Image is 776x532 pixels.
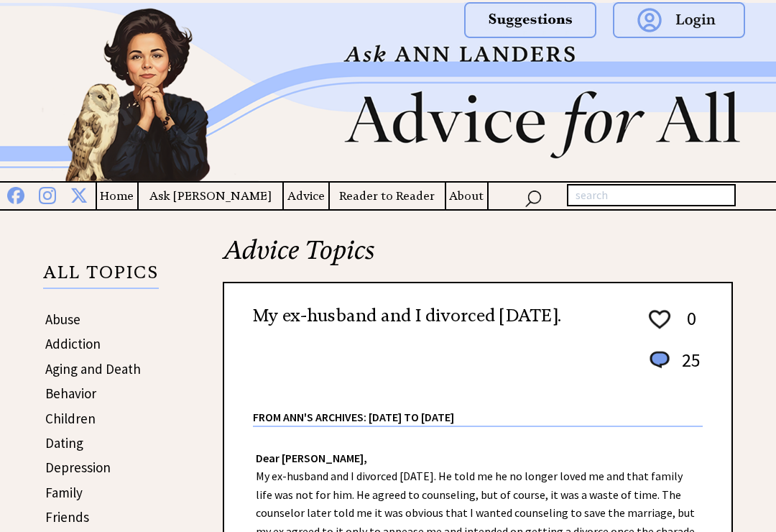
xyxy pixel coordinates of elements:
img: x%20blue.png [70,184,88,203]
div: From Ann's Archives: [DATE] to [DATE] [253,387,703,426]
input: search [567,184,736,207]
a: Family [45,484,83,501]
img: suggestions.png [464,2,596,38]
a: Ask [PERSON_NAME] [139,187,282,205]
h2: My ex-husband and I divorced [DATE]. [253,305,561,327]
img: search_nav.png [525,187,542,208]
a: Friends [45,508,89,526]
a: Children [45,410,96,427]
img: heart_outline%201.png [647,307,673,332]
td: 25 [675,348,701,386]
a: Depression [45,459,111,476]
td: 0 [675,306,701,347]
img: login.png [613,2,745,38]
a: Home [97,187,137,205]
a: Advice [284,187,328,205]
a: Aging and Death [45,360,141,377]
a: Reader to Reader [330,187,445,205]
p: ALL TOPICS [43,265,159,289]
strong: Dear [PERSON_NAME], [256,451,367,465]
a: About [446,187,487,205]
a: Addiction [45,335,101,352]
a: Dating [45,434,83,451]
a: Abuse [45,311,80,328]
h2: Advice Topics [223,233,733,282]
a: Behavior [45,385,96,402]
img: facebook%20blue.png [7,184,24,204]
img: message_round%201.png [647,349,673,372]
img: instagram%20blue.png [39,184,56,204]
